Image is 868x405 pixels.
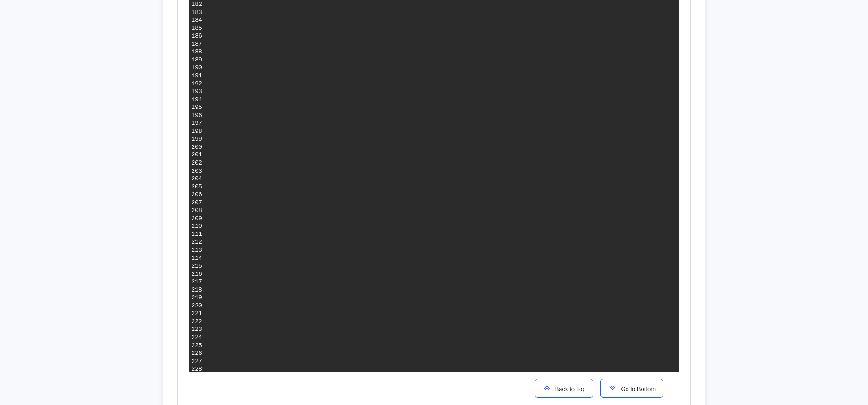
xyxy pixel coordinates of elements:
[192,358,202,366] div: 227
[192,302,202,310] div: 220
[192,104,202,112] div: 195
[192,342,202,350] div: 225
[600,379,663,398] button: Go to Bottom
[192,0,202,9] div: 182
[192,318,202,326] div: 222
[192,127,202,136] div: 198
[192,175,202,183] div: 204
[192,270,202,278] div: 216
[192,191,202,199] div: 206
[192,349,202,358] div: 226
[617,386,656,392] span: Go to Bottom
[192,246,202,254] div: 213
[192,183,202,191] div: 205
[192,24,202,33] div: 185
[192,310,202,318] div: 221
[192,80,202,88] div: 192
[192,88,202,96] div: 193
[192,231,202,239] div: 211
[192,48,202,56] div: 188
[192,135,202,143] div: 199
[192,56,202,64] div: 189
[192,64,202,72] div: 190
[192,167,202,175] div: 203
[192,199,202,207] div: 207
[192,238,202,246] div: 212
[192,365,202,373] div: 228
[608,383,617,392] img: scroll-to-icon.svg
[192,119,202,127] div: 197
[542,383,552,392] img: scroll-to-icon.svg
[192,9,202,17] div: 183
[535,379,594,398] button: Back to Top
[192,112,202,120] div: 196
[552,386,586,392] span: Back to Top
[192,16,202,24] div: 184
[192,215,202,223] div: 209
[192,159,202,167] div: 202
[192,334,202,342] div: 224
[192,96,202,104] div: 194
[192,222,202,231] div: 210
[192,151,202,159] div: 201
[192,262,202,270] div: 215
[192,278,202,286] div: 217
[192,72,202,80] div: 191
[192,207,202,215] div: 208
[192,32,202,40] div: 186
[192,286,202,294] div: 218
[192,294,202,302] div: 219
[192,254,202,263] div: 214
[192,40,202,48] div: 187
[192,143,202,151] div: 200
[192,325,202,334] div: 223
